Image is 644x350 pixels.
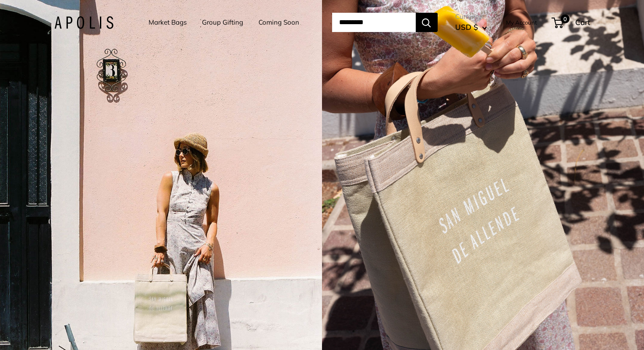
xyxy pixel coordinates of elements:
[332,13,416,32] input: Search...
[455,22,478,32] span: USD $
[455,20,487,34] button: USD $
[416,13,438,32] button: Search
[202,16,243,29] a: Group Gifting
[54,16,113,29] img: Apolis
[258,16,299,29] a: Coming Soon
[575,18,590,27] span: Cart
[455,11,487,23] span: Currency
[149,16,187,29] a: Market Bags
[552,15,590,29] a: 0 Cart
[560,14,569,23] span: 0
[506,17,537,28] a: My Account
